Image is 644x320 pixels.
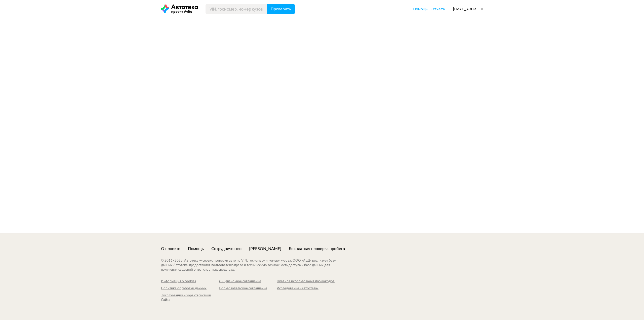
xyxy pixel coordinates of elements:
div: [EMAIL_ADDRESS][DOMAIN_NAME] [453,7,483,11]
a: Пользовательское соглашение [219,286,277,291]
a: Политика обработки данных [161,286,219,291]
button: Проверить [267,4,295,14]
a: Информация о cookies [161,279,219,284]
a: Исследование «Автостата» [277,286,335,291]
a: Помощь [188,246,204,252]
a: Бесплатная проверка пробега [289,246,345,252]
a: О проекте [161,246,180,252]
input: VIN, госномер, номер кузова [206,4,267,14]
a: Отчёты [431,7,445,12]
a: Эксплуатация и характеристики Сайта [161,293,219,302]
a: Помощь [413,7,428,12]
span: Проверить [271,7,291,11]
a: Правила использования промокодов [277,279,335,284]
div: © 2016– 2025 . Автотека — сервис проверки авто по VIN, госномеру и номеру кузова. ООО «АБД» реали... [161,259,346,272]
a: [PERSON_NAME] [249,246,281,252]
a: Сотрудничество [211,246,242,252]
a: Лицензионное соглашение [219,279,277,284]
